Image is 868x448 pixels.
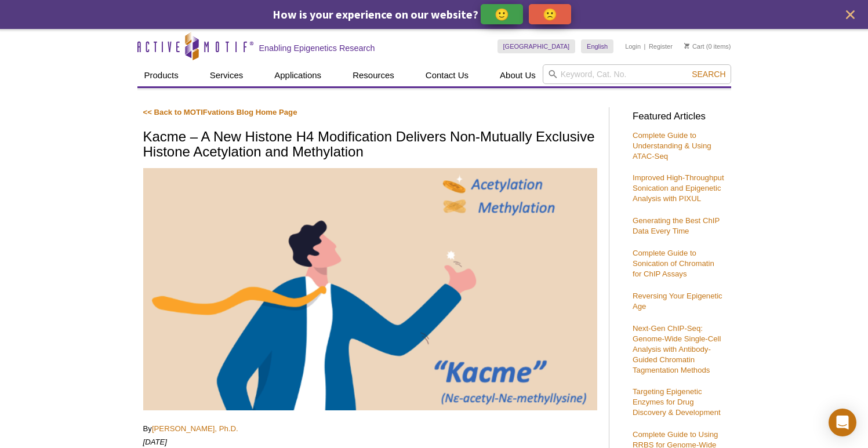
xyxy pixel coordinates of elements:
[543,64,731,84] input: Keyword, Cat. No.
[346,64,401,86] a: Resources
[273,7,478,21] span: How is your experience on our website?
[633,112,725,122] h3: Featured Articles
[267,64,328,86] a: Applications
[143,438,168,446] em: [DATE]
[419,64,475,86] a: Contact Us
[497,39,576,53] a: [GEOGRAPHIC_DATA]
[543,7,557,21] p: 🙁
[137,64,186,86] a: Products
[684,42,704,50] a: Cart
[633,324,721,374] a: Next-Gen ChIP-Seq: Genome-Wide Single-Cell Analysis with Antibody-Guided Chromatin Tagmentation M...
[633,249,714,278] a: Complete Guide to Sonication of Chromatin for ChIP Assays
[684,39,731,53] li: (0 items)
[649,42,673,50] a: Register
[688,69,729,79] button: Search
[829,409,856,436] div: Open Intercom Messenger
[143,168,597,410] img: Man in suit and tie
[152,424,238,433] a: [PERSON_NAME], Ph.D.
[143,129,597,161] h1: Kacme – A New Histone H4 Modification Delivers Non-Mutually Exclusive Histone Acetylation and Met...
[633,173,724,203] a: Improved High-Throughput Sonication and Epigenetic Analysis with PIXUL
[581,39,613,53] a: English
[625,42,641,50] a: Login
[843,8,858,22] button: close
[143,108,297,116] a: << Back to MOTIFvations Blog Home Page
[633,216,720,235] a: Generating the Best ChIP Data Every Time
[633,387,721,417] a: Targeting Epigenetic Enzymes for Drug Discovery & Development
[633,292,722,311] a: Reversing Your Epigenetic Age
[495,7,509,21] p: 🙂
[692,70,725,79] span: Search
[203,64,250,86] a: Services
[493,64,543,86] a: About Us
[259,43,375,53] h2: Enabling Epigenetics Research
[684,43,689,49] img: Your Cart
[143,424,597,434] p: By
[644,39,646,53] li: |
[633,131,711,161] a: Complete Guide to Understanding & Using ATAC-Seq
